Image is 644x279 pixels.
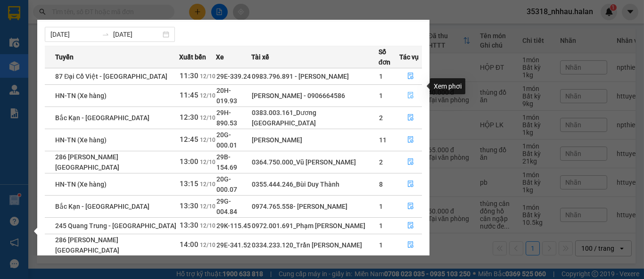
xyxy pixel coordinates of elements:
span: 20G-000.07 [216,175,237,193]
span: 286 [PERSON_NAME][GEOGRAPHIC_DATA] [55,236,119,254]
span: Bắc Kạn - [GEOGRAPHIC_DATA] [55,114,149,122]
span: 1 [379,73,383,80]
span: 12/10 [200,73,215,80]
span: file-done [407,158,414,166]
span: 14:00 [180,240,198,249]
span: 29B-154.69 [216,153,237,171]
span: 87 Đại Cồ Việt - [GEOGRAPHIC_DATA] [55,73,167,80]
button: file-done [400,132,421,148]
span: file-done [407,136,414,144]
span: file-done [407,241,414,249]
span: 2 [379,114,383,122]
span: 29E-341.52 [216,241,251,249]
span: 20G-000.01 [216,131,237,149]
span: HN-TN (Xe hàng) [55,92,107,99]
span: 29H-890.53 [216,109,237,127]
div: 0334.233.120_Trần [PERSON_NAME] [252,240,378,250]
div: 0364.750.000_Vũ [PERSON_NAME] [252,157,378,167]
span: Tác vụ [399,52,419,62]
button: file-done [400,238,421,253]
span: 12/10 [200,92,215,99]
button: file-done [400,69,421,84]
div: 0355.444.246_Bùi Duy Thành [252,179,378,189]
span: Bắc Kạn - [GEOGRAPHIC_DATA] [55,203,149,210]
span: Tuyến [55,52,74,62]
button: file-done [400,110,421,125]
span: file-done [407,203,414,210]
span: 12/10 [200,181,215,188]
span: to [102,31,109,38]
span: file-done [407,92,414,99]
span: 11:30 [180,72,198,80]
div: [PERSON_NAME] - 0906664586 [252,90,378,101]
span: 29K-115.45 [216,222,251,230]
span: HN-TN (Xe hàng) [55,136,107,144]
span: 12:30 [180,113,198,122]
div: 0974.765.558- [PERSON_NAME] [252,201,378,212]
span: 286 [PERSON_NAME][GEOGRAPHIC_DATA] [55,153,119,171]
span: 29E-339.24 [216,73,251,80]
button: file-done [400,155,421,170]
span: 12:45 [180,135,198,144]
span: 11:45 [180,91,198,99]
div: 0972.001.691_Phạm [PERSON_NAME] [252,221,378,231]
button: file-done [400,199,421,214]
span: file-done [407,181,414,188]
span: 12/10 [200,222,215,229]
div: Xem phơi [430,78,465,94]
span: 13:15 [180,180,198,188]
span: file-done [407,73,414,80]
span: 8 [379,181,383,188]
button: file-done [400,88,421,103]
span: Số đơn [379,47,399,67]
span: swap-right [102,31,109,38]
span: file-done [407,114,414,122]
div: 0983.796.891 - [PERSON_NAME] [252,71,378,82]
input: Từ ngày [50,29,98,40]
span: 11 [379,136,387,144]
span: 20H-019.93 [216,87,237,105]
span: 12/10 [200,137,215,143]
button: file-done [400,218,421,233]
span: 12/10 [200,159,215,165]
span: 1 [379,203,383,210]
span: HN-TN (Xe hàng) [55,181,107,188]
button: file-done [400,177,421,192]
span: file-done [407,222,414,230]
span: 245 Quang Trung - [GEOGRAPHIC_DATA] [55,222,176,230]
span: 1 [379,92,383,99]
span: 1 [379,222,383,230]
span: 12/10 [200,242,215,248]
span: 1 [379,241,383,249]
input: Đến ngày [113,29,161,40]
span: Tài xế [251,52,269,62]
span: 12/10 [200,203,215,210]
div: 0383.003.161_Dương [GEOGRAPHIC_DATA] [252,107,378,128]
span: 2 [379,158,383,166]
span: Xuất bến [179,52,206,62]
span: 13:30 [180,202,198,210]
span: 13:30 [180,221,198,230]
div: [PERSON_NAME] [252,135,378,145]
span: 13:00 [180,157,198,166]
span: 12/10 [200,115,215,121]
span: 29G-004.84 [216,197,237,215]
span: Xe [216,52,224,62]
